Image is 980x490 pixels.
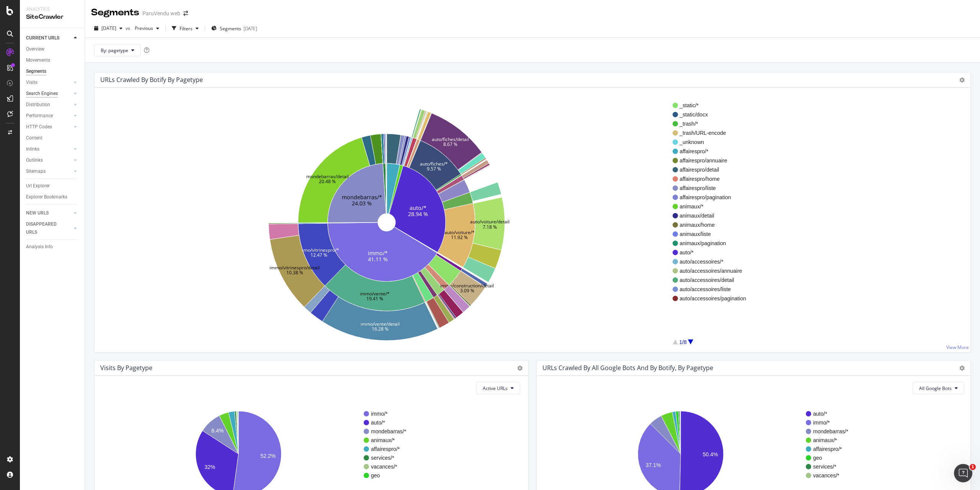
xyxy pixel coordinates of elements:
[679,221,746,229] span: animaux/home
[180,25,193,32] div: Filters
[91,22,126,34] button: [DATE]
[142,10,180,17] div: ParuVendu web
[440,282,494,288] text: immo/construction/detail
[368,249,388,257] text: immo/*
[26,34,59,42] div: CURRENT URLS
[679,230,746,238] span: animaux/liste
[101,47,128,54] span: By: pagetype
[26,134,79,142] a: Content
[26,193,79,201] a: Explorer Bookmarks
[26,101,50,109] div: Distribution
[204,464,215,470] text: 32%
[371,428,406,434] text: mondebarras/*
[813,464,836,470] text: services/*
[371,437,395,443] text: animaux/*
[91,6,139,19] div: Segments
[959,77,965,83] i: Options
[432,136,469,143] text: auto/fiches/detail
[679,129,746,137] span: _trash/URL-encode
[126,25,132,31] span: vs
[703,451,718,457] text: 50.4%
[26,112,53,120] div: Performance
[26,209,49,217] div: NEW URLS
[211,428,224,434] text: 8.4%
[679,295,746,302] span: auto/accessoires/pagination
[132,22,162,34] button: Previous
[646,462,661,468] text: 37.1%
[26,123,72,131] a: HTTP Codes
[517,365,523,371] i: Options
[913,382,964,394] button: All Google Bots
[26,13,78,21] div: SiteCrawler
[679,166,746,174] span: affairespro/detail
[26,182,50,190] div: Url Explorer
[352,199,372,206] text: 24.03 %
[26,56,50,64] div: Movements
[970,464,976,470] span: 1
[679,212,746,220] span: animaux/detail
[813,446,842,452] text: affairespro/*
[813,455,822,461] text: geo
[679,276,746,284] span: auto/accessoires/detail
[26,123,52,131] div: HTTP Codes
[26,90,58,98] div: Search Engines
[408,210,428,217] text: 28.94 %
[366,295,383,302] text: 19.41 %
[361,321,400,327] text: immo/vente/detail
[420,161,448,167] text: auto/fiches/*
[26,156,72,164] a: Outlinks
[954,464,972,482] iframe: Intercom live chat
[26,145,39,153] div: Inlinks
[319,178,336,185] text: 20.48 %
[26,67,79,75] a: Segments
[679,147,746,155] span: affairespro/*
[679,138,746,146] span: _unknown
[679,249,746,256] span: auto/*
[306,173,349,180] text: mondebarras/detail
[26,112,72,120] a: Performance
[372,326,389,332] text: 16.28 %
[26,167,46,175] div: Sitemaps
[26,90,72,98] a: Search Engines
[100,75,203,85] h4: URLs Crawled By Botify By pagetype
[26,209,72,217] a: NEW URLS
[26,156,43,164] div: Outlinks
[132,25,153,31] span: Previous
[679,184,746,192] span: affairespro/liste
[26,145,72,153] a: Inlinks
[26,167,72,175] a: Sitemaps
[959,365,965,371] i: Options
[26,193,67,201] div: Explorer Bookmarks
[26,56,79,64] a: Movements
[243,25,257,32] div: [DATE]
[679,120,746,128] span: _trash/*
[946,344,969,351] a: View More
[208,22,260,34] button: Segments[DATE]
[679,267,746,275] span: auto/accessoires/annuaire
[679,239,746,247] span: animaux/pagination
[679,175,746,183] span: affairespro/home
[371,420,385,426] text: auto/*
[26,6,78,13] div: Analytics
[476,382,520,394] button: Active URLs
[443,141,457,147] text: 8.67 %
[94,44,141,56] button: By: pagetype
[483,223,497,230] text: 7.18 %
[298,246,339,253] text: immo/vitrinespro/*
[813,437,837,443] text: animaux/*
[679,258,746,265] span: auto/accessoires/*
[679,203,746,210] span: animaux/*
[26,34,72,42] a: CURRENT URLS
[679,157,746,164] span: affairespro/annuaire
[260,453,276,459] text: 52.2%
[679,193,746,201] span: affairespro/pagination
[483,385,508,392] span: Active URLs
[368,256,388,263] text: 41.11 %
[679,338,686,346] div: 1/8
[220,25,241,32] span: Segments
[470,218,510,225] text: auto/voiture/detail
[26,45,79,53] a: Overview
[26,220,65,236] div: DISAPPEARED URLS
[813,420,830,426] text: immo/*
[360,290,390,297] text: immo/vente/*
